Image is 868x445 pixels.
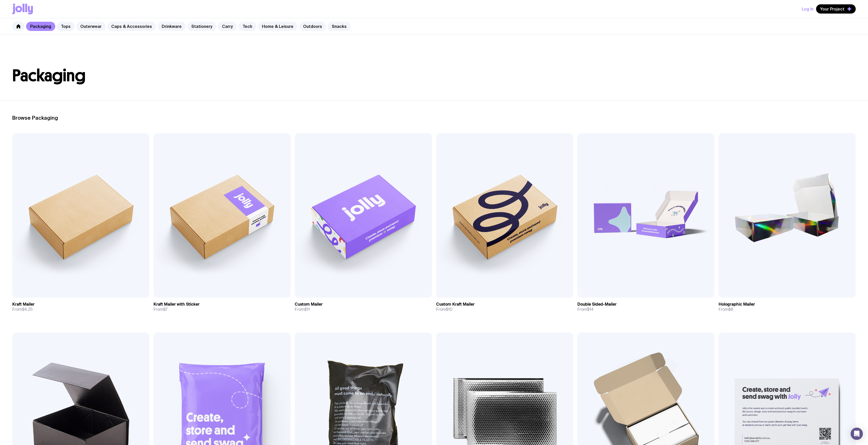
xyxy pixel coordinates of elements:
[218,22,237,31] a: Carry
[299,22,326,31] a: Outdoors
[577,298,715,316] a: Double Sided-MailerFrom$14
[295,307,310,312] span: From
[719,302,755,307] h3: Holographic Mailer
[12,307,33,312] span: From
[163,307,168,312] span: $7
[153,302,200,307] h3: Kraft Mailer with Sticker
[577,302,617,307] h3: Double Sided-Mailer
[12,115,856,121] h2: Browse Packaging
[12,298,149,316] a: Kraft MailerFrom$4.25
[436,298,573,316] a: Custom Kraft MailerFrom$10
[238,22,256,31] a: Tech
[728,307,733,312] span: $8
[328,22,351,31] a: Snacks
[57,22,75,31] a: Tops
[258,22,298,31] a: Home & Leisure
[295,302,323,307] h3: Custom Mailer
[12,302,35,307] h3: Kraft Mailer
[22,307,33,312] span: $4.25
[76,22,106,31] a: Outerwear
[851,428,863,440] div: Open Intercom Messenger
[12,68,856,84] h1: Packaging
[153,298,291,316] a: Kraft Mailer with StickerFrom$7
[295,298,432,316] a: Custom MailerFrom$11
[304,307,310,312] span: $11
[719,298,856,316] a: Holographic MailerFrom$8
[436,302,475,307] h3: Custom Kraft Mailer
[436,307,453,312] span: From
[107,22,156,31] a: Caps & Accessories
[816,4,856,14] button: Your Project
[446,307,453,312] span: $10
[719,307,733,312] span: From
[153,307,168,312] span: From
[577,307,594,312] span: From
[820,6,844,12] span: Your Project
[26,22,55,31] a: Packaging
[187,22,216,31] a: Stationery
[158,22,186,31] a: Drinkware
[802,4,814,14] button: Log In
[587,307,594,312] span: $14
